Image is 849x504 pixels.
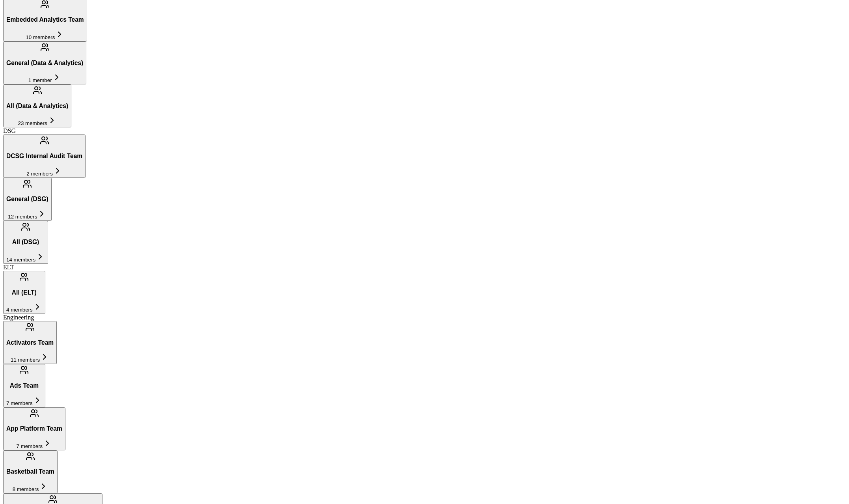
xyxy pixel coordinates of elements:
[26,171,53,177] span: 2 members
[3,178,52,221] button: General (DSG)12 members
[6,16,84,23] h3: Embedded Analytics Team
[6,196,48,203] h3: General (DSG)
[11,357,40,363] span: 11 members
[3,127,16,134] span: DSG
[8,214,37,220] span: 12 members
[6,468,54,475] h3: Basketball Team
[6,339,54,346] h3: Activators Team
[6,382,42,389] h3: Ads Team
[6,257,35,263] span: 14 members
[3,264,14,271] span: ELT
[6,60,83,67] h3: General (Data & Analytics)
[28,77,52,83] span: 1 member
[13,486,39,492] span: 8 members
[3,271,45,314] button: All (ELT)4 members
[3,364,45,407] button: Ads Team7 members
[6,103,68,110] h3: All (Data & Analytics)
[3,84,71,127] button: All (Data & Analytics)23 members
[6,239,45,246] h3: All (DSG)
[3,314,34,321] span: Engineering
[6,400,33,406] span: 7 members
[6,289,42,296] h3: All (ELT)
[6,153,82,160] h3: DCSG Internal Audit Team
[3,450,58,493] button: Basketball Team8 members
[18,120,47,126] span: 23 members
[17,443,43,449] span: 7 members
[3,134,86,177] button: DCSG Internal Audit Team2 members
[6,307,33,313] span: 4 members
[3,407,65,450] button: App Platform Team7 members
[26,34,55,40] span: 10 members
[6,425,62,432] h3: App Platform Team
[3,221,48,264] button: All (DSG)14 members
[3,41,86,84] button: General (Data & Analytics)1 member
[3,321,57,364] button: Activators Team11 members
